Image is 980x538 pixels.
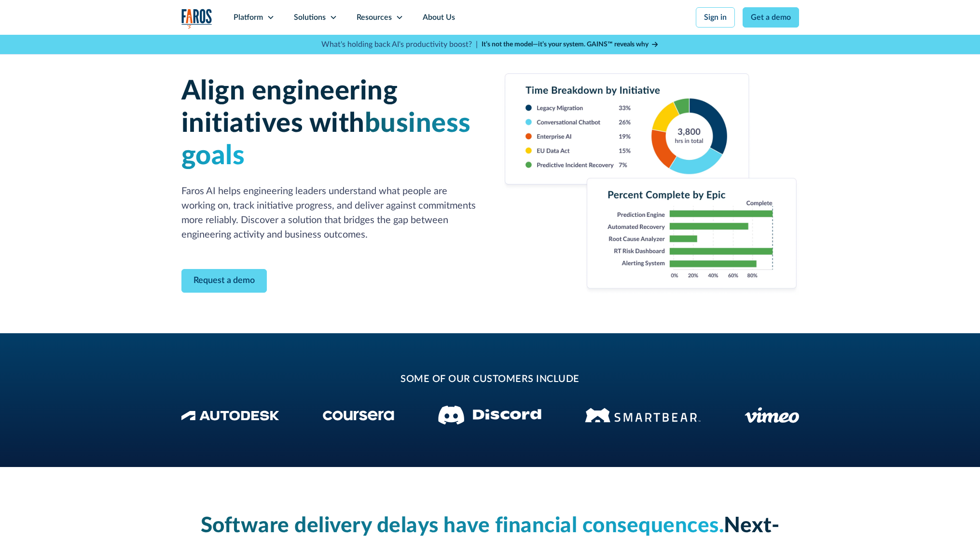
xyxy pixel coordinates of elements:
img: Coursera Logo [323,411,394,421]
p: Faros AI helps engineering leaders understand what people are working on, track initiative progre... [181,184,479,242]
img: Combined image of a developer experience survey, bar chart of survey responses by team with incid... [502,73,799,295]
strong: It’s not the model—it’s your system. GAINS™ reveals why [482,41,649,48]
img: Autodesk Logo [181,411,279,421]
span: business goals [181,110,471,170]
img: Smartbear Logo [585,406,701,424]
div: Solutions [294,12,326,23]
img: Vimeo logo [745,407,799,423]
a: Get a demo [743,7,799,28]
span: Software delivery delays have financial consequences. [201,515,724,537]
a: home [181,9,212,28]
a: Sign in [696,7,735,28]
h1: Align engineering initiatives with [181,75,479,173]
a: Contact Modal [181,269,267,293]
div: Resources [357,12,392,23]
a: It’s not the model—it’s your system. GAINS™ reveals why [482,40,659,50]
img: Discord logo [438,406,541,425]
h2: some of our customers include [259,372,722,386]
img: Logo of the analytics and reporting company Faros. [181,9,212,28]
div: Platform [234,12,263,23]
p: What's holding back AI's productivity boost? | [321,39,478,50]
